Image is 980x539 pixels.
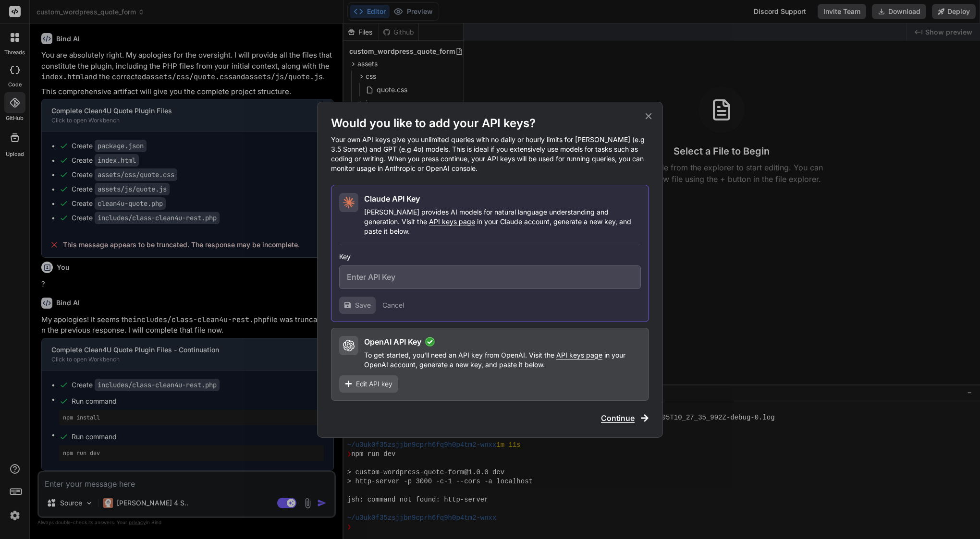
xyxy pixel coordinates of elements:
h1: Would you like to add your API keys? [331,116,649,131]
span: Edit API key [356,379,392,389]
span: API keys page [556,351,602,359]
h2: Claude API Key [364,193,420,204]
span: Save [355,300,371,310]
p: To get started, you'll need an API key from OpenAI. Visit the in your OpenAI account, generate a ... [364,350,641,370]
input: Enter API Key [339,265,641,289]
h2: OpenAI API Key [364,336,421,347]
button: Continue [601,412,649,424]
h3: Key [339,252,641,262]
span: API keys page [429,217,475,226]
p: Your own API keys give you unlimited queries with no daily or hourly limits for [PERSON_NAME] (e.... [331,135,649,173]
span: Continue [601,412,635,424]
button: Cancel [382,300,404,310]
button: Save [339,297,376,314]
p: [PERSON_NAME] provides AI models for natural language understanding and generation. Visit the in ... [364,207,641,236]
